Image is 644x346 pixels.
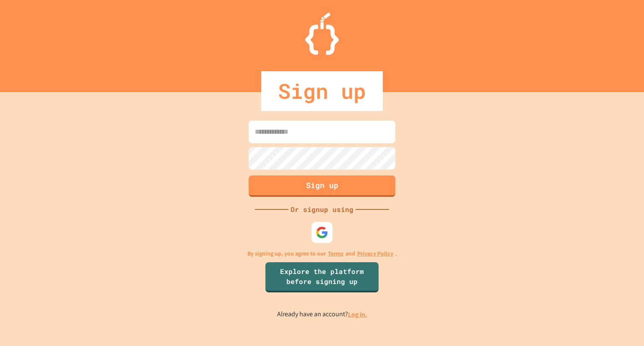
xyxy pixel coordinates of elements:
[261,71,383,111] div: Sign up
[288,204,356,214] div: Or signup using
[316,226,328,239] img: google-icon.svg
[247,249,397,258] p: By signing up, you agree to our and .
[277,309,367,320] p: Already have an account?
[357,249,393,258] a: Privacy Policy
[348,310,367,319] a: Log in.
[265,262,379,292] a: Explore the platform before signing up
[574,276,636,312] iframe: chat widget
[609,312,636,338] iframe: chat widget
[328,249,343,258] a: Terms
[249,176,395,197] button: Sign up
[305,13,339,55] img: Logo.svg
